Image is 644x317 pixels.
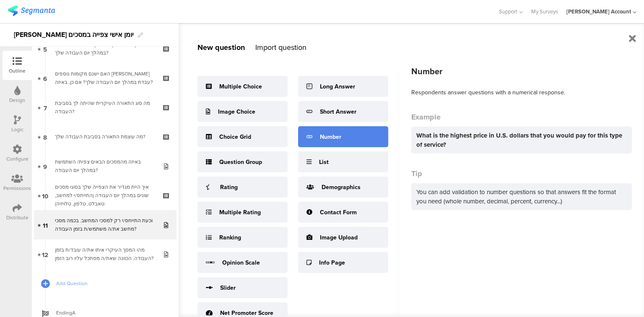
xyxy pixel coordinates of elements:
span: Support [499,8,517,16]
span: 7 [44,103,47,112]
div: Configure [6,155,29,163]
a: 9 באיזה מהמסכים הבאים צפית/ השתמשת במהלך יום העבודה? [34,151,177,181]
div: מה עוצמת התאורה בסביבת העבודה שלך? [55,133,155,141]
div: Import question [255,42,306,53]
div: Choice Grid [219,133,251,141]
a: 11 וכעת התייחס/י רק למסכי המחשב. בכמה מסכי מחשב את/ה משתמש/ת בזמן העבודה? [34,210,177,239]
span: Add Question [56,279,164,288]
span: 10 [42,191,48,200]
a: 12 מהו המסך העיקרי איתו את/ה עובד/ת בזמן העבודה, הכוונה שאת/ה מסתכל עליו רוב הזמן? [34,239,177,269]
div: Opinion Scale [222,258,260,267]
div: Demographics [322,183,361,192]
span: 11 [43,220,48,229]
div: Tip [411,168,632,179]
div: Permissions [3,184,31,192]
a: 6 האם ישנם מקומות נוספים [PERSON_NAME] עבדת במהלך יום העבודה שלך? אם כן, באיזה? [34,63,177,93]
div: Multiple Choice [219,82,262,91]
img: segmanta logo [8,5,55,16]
div: Multiple Rating [219,208,261,217]
div: Contact Form [320,208,357,217]
div: You can add validation to number questions so that answers fit the format you need (whole number,... [411,183,632,210]
div: Info Page [319,258,345,267]
div: איך היית מגדיר את הצפייה שלך בסוגי מסכים שונים במהלך יום העבודה (התייחס/י למחשב, טאבלט, טלפון, טל... [55,183,155,208]
div: List [319,158,329,166]
a: 10 איך היית מגדיר את הצפייה שלך בסוגי מסכים שונים במהלך יום העבודה (התייחס/י למחשב, טאבלט, טלפון,... [34,181,177,210]
div: מהו המסך העיקרי איתו את/ה עובד/ת בזמן העבודה, הכוונה שאת/ה מסתכל עליו רוב הזמן? [55,246,155,262]
div: Rating [220,183,238,192]
div: Question Group [219,158,262,166]
div: האם ישנם מקומות נוספים בהם עבדת במהלך יום העבודה שלך? אם כן, באיזה? [55,70,155,86]
div: Design [9,96,25,104]
div: Example [411,112,632,122]
div: Slider [220,283,236,292]
div: Number [320,133,341,141]
span: EndingA [56,309,164,317]
div: סמן/י את המקום העיקרי בו את/ה עובד/ת במהלך יום העבודה שלך? [55,40,155,57]
a: 7 מה סוג התאורה העיקרית שהיתה לך בסביבת העבודה? [34,93,177,122]
div: Number [411,65,632,78]
div: Long Answer [320,82,355,91]
span: 5 [43,44,47,53]
div: Respondents answer questions with a numerical response. [411,88,632,97]
div: Image Upload [320,233,358,242]
div: באיזה מהמסכים הבאים צפית/ השתמשת במהלך יום העבודה? [55,158,155,174]
span: 6 [43,73,47,83]
div: Logic [11,126,23,133]
div: וכעת התייחס/י רק למסכי המחשב. בכמה מסכי מחשב את/ה משתמש/ת בזמן העבודה? [55,216,155,233]
div: Short Answer [320,107,356,116]
div: [PERSON_NAME] יומן אישי צפייה במסכים [14,28,134,42]
span: 8 [43,132,47,141]
a: 8 מה עוצמת התאורה בסביבת העבודה שלך? [34,122,177,151]
div: מה סוג התאורה העיקרית שהיתה לך בסביבת העבודה? [55,99,155,116]
div: Distribute [6,214,29,221]
div: What is the highest price in U.S. dollars that you would pay for this type of service? [416,131,627,149]
a: 5 סמן/י את המקום העיקרי בו את/ה עובד/ת במהלך יום העבודה שלך? [34,34,177,63]
div: Image Choice [218,107,255,116]
span: 9 [43,161,47,171]
div: Outline [9,67,26,75]
span: 12 [42,249,48,259]
div: Ranking [219,233,241,242]
div: New question [197,42,245,53]
div: [PERSON_NAME] Account [566,8,631,16]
